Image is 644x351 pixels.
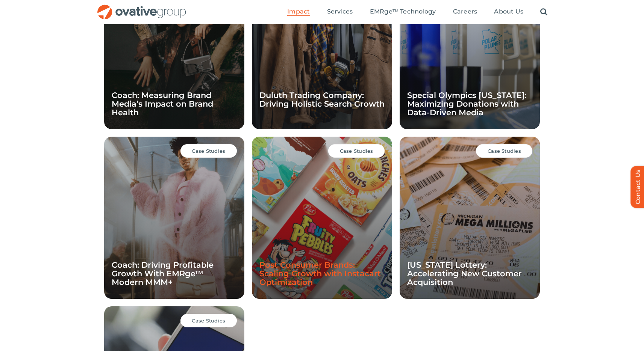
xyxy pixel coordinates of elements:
a: Services [327,8,353,16]
span: About Us [494,8,523,15]
a: Search [540,8,547,16]
a: Post Consumer Brands: Scaling Growth with Instacart Optimization [259,260,381,287]
span: EMRge™ Technology [370,8,436,15]
a: Careers [453,8,477,16]
a: About Us [494,8,523,16]
span: Careers [453,8,477,15]
span: Impact [287,8,310,15]
a: Special Olympics [US_STATE]: Maximizing Donations with Data-Driven Media [407,90,526,117]
a: Coach: Measuring Brand Media’s Impact on Brand Health [112,90,213,117]
span: Services [327,8,353,15]
a: Coach: Driving Profitable Growth With EMRge™ Modern MMM+ [112,260,214,287]
a: EMRge™ Technology [370,8,436,16]
a: Impact [287,8,310,16]
a: OG_Full_horizontal_RGB [97,4,187,11]
a: Duluth Trading Company: Driving Holistic Search Growth [259,90,385,108]
a: [US_STATE] Lottery: Accelerating New Customer Acquisition [407,260,522,287]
